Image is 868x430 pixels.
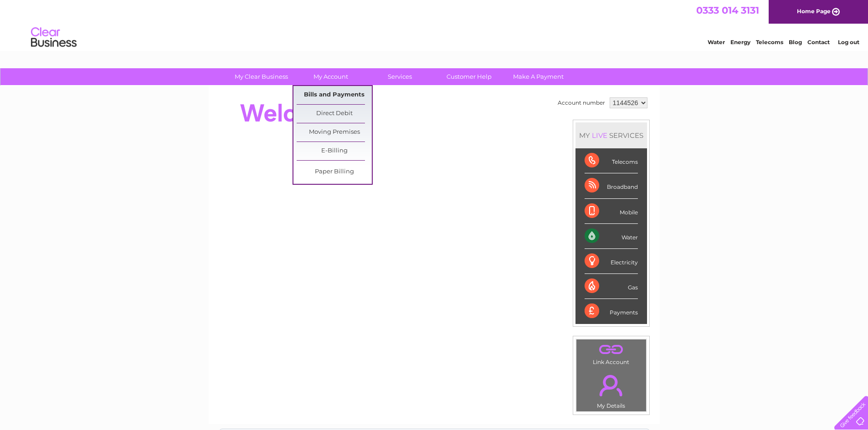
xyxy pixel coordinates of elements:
[576,367,647,412] td: My Details
[585,173,638,198] div: Broadband
[31,24,77,51] img: logo.png
[585,224,638,249] div: Water
[756,39,783,46] a: Telecoms
[730,39,750,46] a: Energy
[501,68,576,85] a: Make A Payment
[576,339,647,368] td: Link Account
[590,131,609,140] div: LIVE
[219,5,650,44] div: Clear Business is a trading name of Verastar Limited (registered in [GEOGRAPHIC_DATA] No. 3667643...
[585,199,638,224] div: Mobile
[585,274,638,299] div: Gas
[297,123,372,142] a: Moving Premises
[789,39,802,46] a: Blog
[579,369,644,401] a: .
[807,39,830,46] a: Contact
[838,39,859,46] a: Log out
[297,163,372,181] a: Paper Billing
[297,105,372,123] a: Direct Debit
[297,86,372,104] a: Bills and Payments
[555,95,607,111] td: Account number
[579,342,644,358] a: .
[293,68,368,85] a: My Account
[585,249,638,274] div: Electricity
[585,148,638,173] div: Telecoms
[431,68,507,85] a: Customer Help
[362,68,437,85] a: Services
[224,68,299,85] a: My Clear Business
[585,299,638,324] div: Payments
[708,39,725,46] a: Water
[575,122,647,148] div: MY SERVICES
[297,142,372,160] a: E-Billing
[696,5,759,16] a: 0333 014 3131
